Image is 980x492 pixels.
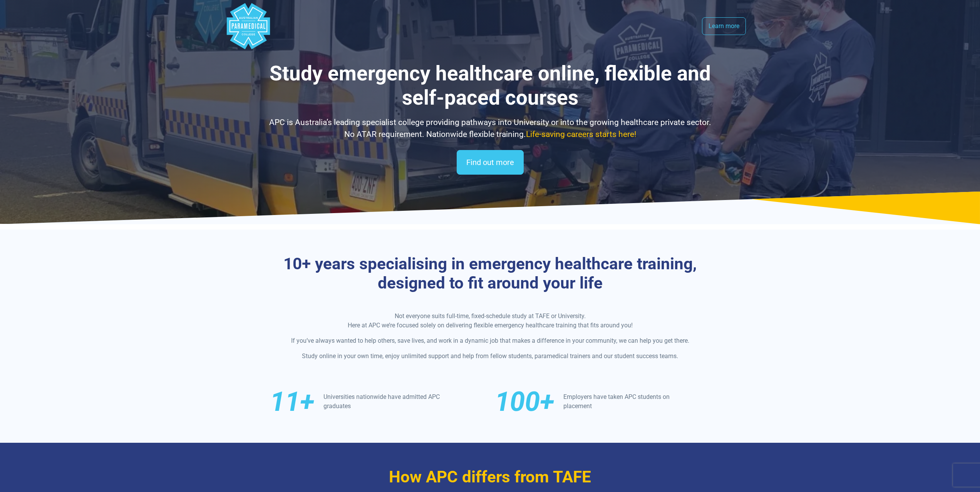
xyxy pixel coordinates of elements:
[702,17,746,35] a: Learn more
[265,254,715,293] h3: 10+ years specialising in emergency healthcare training, designed to fit around your life
[526,130,636,139] span: Life-saving careers starts here!
[323,392,467,411] p: Universities nationwide have admitted APC graduates
[302,352,678,360] span: Study online in your own time, enjoy unlimited support and help from fellow students, paramedical...
[563,392,692,411] p: Employers have taken APC students on placement
[495,386,554,417] em: 100+
[270,386,314,417] em: 11+
[265,336,715,345] p: If you’ve always wanted to help others, save lives, and work in a dynamic job that makes a differ...
[265,312,715,330] p: Not everyone suits full-time, fixed-schedule study at TAFE or University. Here at APC we’re focus...
[457,150,524,175] a: Find out more
[265,467,715,487] h3: How APC differs from TAFE
[265,117,715,141] p: APC is Australia’s leading specialist college providing pathways into University or into the grow...
[265,62,715,110] h1: Study emergency healthcare online, flexible and self-paced courses
[225,3,271,49] div: Australian Paramedical College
